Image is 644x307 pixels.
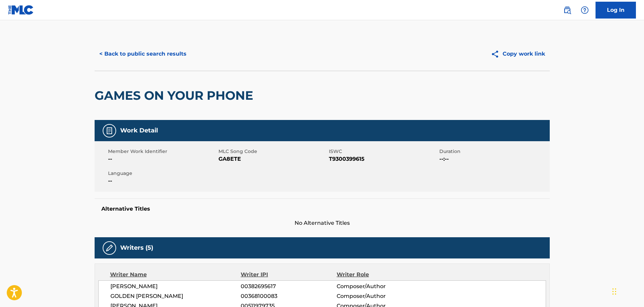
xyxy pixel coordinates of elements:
[578,3,591,17] div: Help
[95,45,191,62] button: < Back to public search results
[439,155,548,163] span: --:--
[95,88,257,103] h2: GAMES ON YOUR PHONE
[563,6,571,14] img: search
[105,244,113,252] img: Writers
[8,5,34,15] img: MLC Logo
[101,206,543,212] h5: Alternative Titles
[241,292,336,300] span: 00368100083
[120,244,153,252] h5: Writers (5)
[110,271,241,279] div: Writer Name
[561,3,574,17] a: Public Search
[337,271,424,279] div: Writer Role
[218,155,327,163] span: GA8ETE
[108,148,217,155] span: Member Work Identifier
[241,271,337,279] div: Writer IPI
[329,148,438,155] span: ISWC
[120,127,158,134] h5: Work Detail
[241,282,336,290] span: 00382695617
[95,219,550,227] span: No Alternative Titles
[581,6,589,14] img: help
[218,148,327,155] span: MLC Song Code
[439,148,548,155] span: Duration
[110,292,241,300] span: GOLDEN [PERSON_NAME]
[108,170,217,177] span: Language
[108,155,217,163] span: --
[491,50,503,58] img: Copy work link
[110,282,241,290] span: [PERSON_NAME]
[610,275,644,307] iframe: Chat Widget
[105,127,113,135] img: Work Detail
[108,177,217,185] span: --
[486,45,550,62] button: Copy work link
[329,155,438,163] span: T9300399615
[612,281,616,302] div: Drag
[337,292,424,300] span: Composer/Author
[337,282,424,290] span: Composer/Author
[596,2,636,19] a: Log In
